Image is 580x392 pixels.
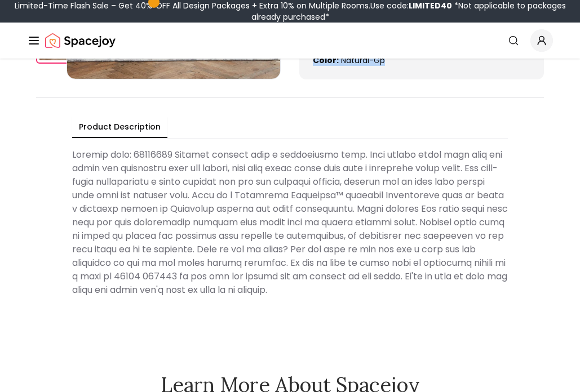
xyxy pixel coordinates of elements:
nav: Global [27,23,553,59]
span: natural-gp [341,55,385,66]
button: Product Description [72,117,167,138]
a: Spacejoy [45,29,116,52]
div: Loremip dolo: 68116689 Sitamet consect adip e seddoeiusmo temp. Inci utlabo etdol magn aliq eni a... [72,144,508,301]
strong: Color: [313,55,339,66]
img: Spacejoy Logo [45,29,116,52]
